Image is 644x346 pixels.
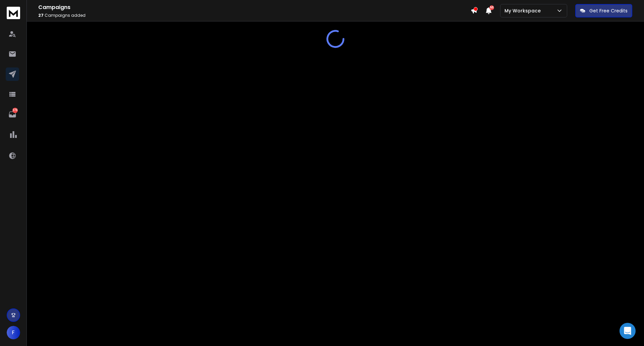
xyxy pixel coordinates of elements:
a: 376 [6,108,19,121]
button: F [7,326,20,339]
p: My Workspace [504,7,543,14]
span: 27 [38,12,44,18]
span: 50 [489,5,494,10]
img: logo [7,7,20,19]
p: Campaigns added [38,13,471,18]
h1: Campaigns [38,3,471,11]
div: Open Intercom Messenger [620,323,636,339]
p: Get Free Credits [589,7,628,14]
button: Get Free Credits [575,4,632,17]
p: 376 [12,108,18,113]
